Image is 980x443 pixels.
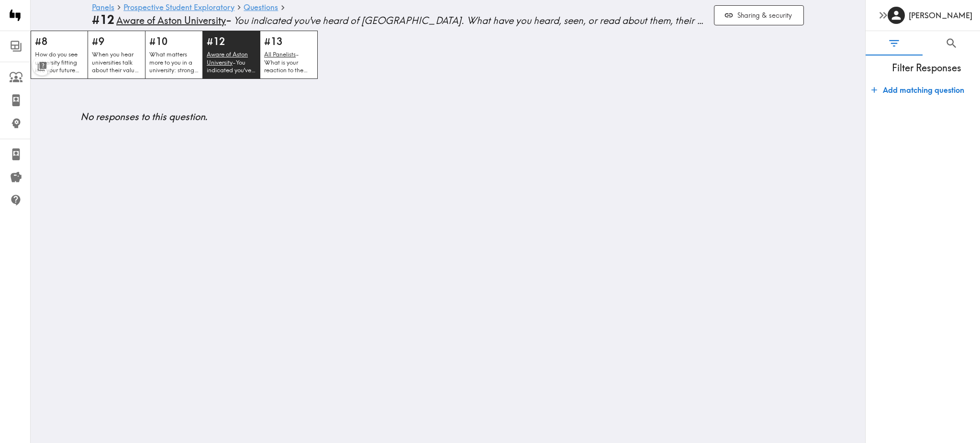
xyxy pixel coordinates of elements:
a: Questions [244,3,278,12]
p: When you hear universities talk about their value, to what extent, if at all, does it feel releva... [92,50,141,74]
button: Add matching question [868,80,968,100]
p: What is your reaction to the phrase: "Your future's waiting; power it up"? What message do you th... [264,50,313,74]
b: #12 [92,13,114,27]
button: Filter Responses [866,31,923,55]
img: Instapanel [6,6,25,25]
u: Aware of Aston University [207,50,248,66]
h5: #12 [207,35,256,48]
a: #9When you hear universities talk about their value, to what extent, if at all, does it feel rele... [88,31,145,79]
h5: #13 [264,35,313,48]
h5: No responses to this question. [80,110,208,123]
a: Prospective Student Exploratory [123,3,234,12]
span: Aware of Aston University [116,14,226,27]
p: What matters more to you in a university: strong employer links or being prestigious (e.g., Russe... [149,50,199,74]
span: Filter Responses [873,61,980,75]
p: How do you see university fitting into your future plans? What are you hoping university will hel... [35,50,84,74]
a: #13What is your reaction to the phrase: "Your future's waiting; power it up"? What message do you... [260,31,318,79]
h6: [PERSON_NAME] [909,10,972,21]
button: Sharing & security [714,5,804,26]
h5: #8 [35,35,84,48]
a: #10What matters more to you in a university: strong employer links or being prestigious (e.g., Ru... [145,31,203,79]
h5: #10 [149,35,199,48]
a: #12You indicated you've heard of Aston University. What have you heard, seen, or read about them,... [203,31,260,79]
a: Panels [92,3,114,12]
button: Toggle between responses and questions [33,56,52,76]
a: #8How do you see university fitting into your future plans? What are you hoping university will h... [31,31,88,79]
span: Search [945,37,958,50]
h5: #9 [92,35,141,48]
u: All Panelists [264,50,296,58]
div: - [92,13,706,27]
span: You indicated you've heard of [GEOGRAPHIC_DATA]. What have you heard, seen, or read about them, t... [234,14,706,27]
p: You indicated you've heard of Aston University. What have you heard, seen, or read about them, th... [207,50,256,74]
